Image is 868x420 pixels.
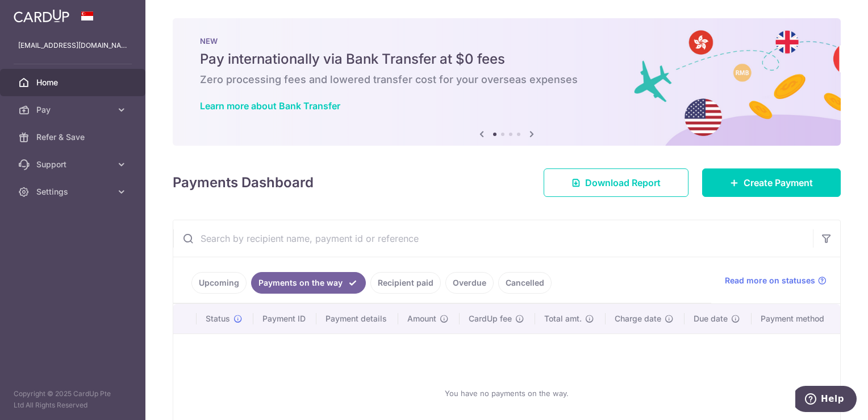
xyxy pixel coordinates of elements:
a: Recipient paid [370,272,441,294]
a: Payments on the way [251,272,366,294]
a: Read more on statuses [725,275,827,286]
img: CardUp [14,9,69,23]
span: Settings [36,186,111,197]
p: [EMAIL_ADDRESS][DOMAIN_NAME] [18,40,127,51]
span: Charge date [615,313,661,324]
h6: Zero processing fees and lowered transfer cost for your overseas expenses [200,73,813,87]
span: CardUp fee [469,313,512,324]
a: Create Payment [702,168,841,197]
span: Pay [36,104,111,116]
img: Bank transfer banner [173,18,841,146]
th: Payment details [316,304,398,333]
a: Download Report [544,168,688,197]
a: Upcoming [191,272,247,294]
span: Create Payment [744,176,813,190]
a: Overdue [445,272,494,294]
span: Home [36,77,111,88]
iframe: Opens a widget where you can find more information [795,386,857,414]
span: Support [36,159,111,170]
span: Read more on statuses [725,275,815,286]
span: Refer & Save [36,131,111,143]
span: Download Report [585,176,661,190]
span: Amount [407,313,436,324]
p: NEW [200,36,813,46]
th: Payment method [752,304,840,333]
h4: Payments Dashboard [173,172,314,193]
span: Due date [694,313,728,324]
span: Total amt. [544,313,582,324]
span: Status [206,313,230,324]
a: Cancelled [498,272,552,294]
h5: Pay internationally via Bank Transfer at $0 fees [200,50,813,68]
input: Search by recipient name, payment id or reference [173,220,813,257]
th: Payment ID [253,304,316,333]
a: Learn more about Bank Transfer [200,100,340,112]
